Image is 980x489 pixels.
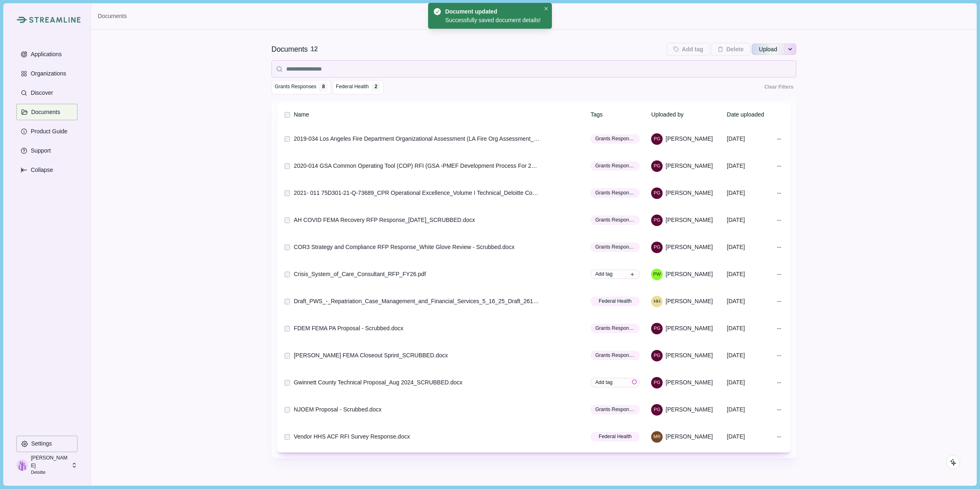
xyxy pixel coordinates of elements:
p: Documents [28,109,60,116]
img: Streamline Climate Logo [16,16,27,23]
div: AH COVID FEMA Recovery RFP Response_[DATE]_SCRUBBED.docx [294,216,475,224]
div: [DATE] [727,186,772,200]
button: Grants Responses [590,351,640,360]
div: Document updated [445,7,538,16]
p: Discover [28,89,53,96]
div: Privitera, Giovanni [654,218,660,222]
p: Collapse [28,167,53,174]
div: 2 [373,84,379,89]
p: Applications [28,51,62,58]
div: [DATE] [727,375,772,390]
div: FDEM FEMA PA Proposal - Scrubbed.docx [294,324,403,333]
div: Documents [271,44,308,55]
div: [DATE] [727,132,772,146]
button: Grants Responses [590,134,640,144]
div: Privitera, Giovanni [654,191,660,195]
div: 12 [311,44,318,55]
div: Successfully saved document details! [445,16,541,25]
img: profile picture [16,459,28,471]
div: Crisis_System_of_Care_Consultant_RFP_FY26.pdf [294,270,426,279]
div: [DATE] [727,430,772,444]
div: Privitera, Giovanni [654,380,660,385]
th: Uploaded by [650,105,725,125]
button: Grants Responses [590,242,640,252]
span: [PERSON_NAME] [665,162,713,170]
div: 2021- 011 75D301-21-Q-73689_CPR Operational Excellence_Volume I Technical_Deloitte Consulting LLP... [294,189,540,197]
span: Federal Health [599,297,631,305]
button: Federal Health [590,297,640,306]
div: [DATE] [727,348,772,363]
button: Grants Responses [590,188,640,198]
span: [PERSON_NAME] [665,270,713,279]
div: Draft_PWS_-_Repatriation_Case_Management_and_Financial_Services_5_16_25_Draft_26118977.docx [294,297,540,306]
p: Deloitte [31,469,68,476]
span: Grants Responses [595,162,635,169]
button: Add tag [667,43,710,56]
button: Settings [16,436,77,452]
div: [DATE] [727,294,772,308]
span: Add tag [595,379,613,386]
button: Delete [711,43,750,56]
p: Product Guide [28,128,68,135]
span: [PERSON_NAME] [665,432,713,441]
p: [PERSON_NAME] [31,454,68,469]
th: Name [292,105,589,125]
div: Privitera, Giovanni [654,245,660,249]
th: Date uploaded [725,105,772,125]
button: Grants Responses 8 [271,80,331,94]
span: [PERSON_NAME] [665,378,713,387]
button: Add tag [590,378,640,387]
span: [PERSON_NAME] [665,351,713,360]
span: [PERSON_NAME] [665,135,713,143]
div: [DATE] [727,267,772,281]
div: Pius, Wendy [653,272,661,276]
button: See more options [785,43,796,56]
div: [DATE] [727,159,772,173]
span: Federal Health [336,83,369,91]
button: Add tag [590,270,640,279]
button: Upload [752,43,784,56]
span: Grants Responses [595,243,635,251]
p: Organizations [28,70,66,77]
div: 2019-034 Los Angeles Fire Department Organizational Assessment (LA Fire Org Assessment_RFP #37775... [294,135,540,143]
img: Streamline Climate Logo [29,17,81,23]
button: Documents [16,104,77,120]
button: Federal Health 2 [333,80,383,94]
p: Support [28,147,51,154]
button: Grants Responses [590,161,640,171]
span: Add tag [595,270,613,278]
div: [DATE] [727,213,772,227]
div: 2020-014 GSA Common Operating Tool (COP) RFI (GSA -PMEF Development Process For 2020 BPA and BIA ... [294,162,540,170]
div: Privitera, Giovanni [654,407,660,412]
div: [DATE] [727,402,772,417]
span: Grants Responses [595,135,635,142]
div: NJOEM Proposal - Scrubbed.docx [294,405,381,414]
span: Grants Responses [595,352,635,359]
button: Clear Filters [761,80,796,94]
div: Privitera, Giovanni [654,326,660,331]
div: [DATE] [727,240,772,254]
span: [PERSON_NAME] [665,216,713,224]
button: Applications [16,46,77,62]
button: Organizations [16,65,77,82]
div: 8 [321,84,326,89]
button: Support [16,142,77,159]
button: Expand [16,162,77,178]
span: [PERSON_NAME] [665,243,713,251]
span: Grants Responses [595,216,635,224]
div: COR3 Strategy and Compliance RFP Response_White Glove Review - Scrubbed.docx [294,243,514,251]
a: Settings [16,436,77,455]
span: Grants Responses [275,83,316,91]
div: Privitera, Giovanni [654,353,660,358]
span: [PERSON_NAME] [665,324,713,333]
button: Discover [16,85,77,101]
a: Documents [98,12,127,21]
div: Privitera, Giovanni [654,137,660,141]
button: Grants Responses [590,215,640,225]
button: Product Guide [16,123,77,139]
